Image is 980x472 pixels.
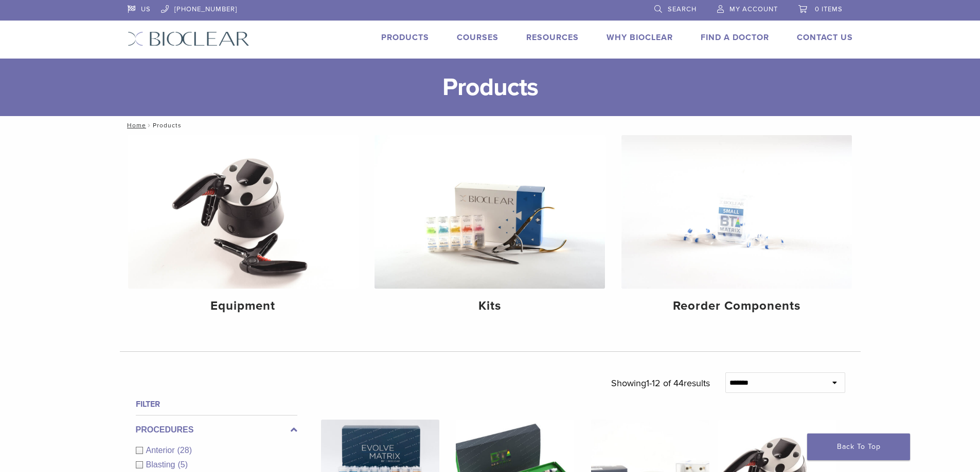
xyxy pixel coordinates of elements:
[136,398,297,410] h4: Filter
[457,32,498,43] a: Courses
[621,135,852,322] a: Reorder Components
[128,135,359,322] a: Equipment
[526,32,579,43] a: Resources
[128,31,250,46] img: Bioclear
[128,135,359,289] img: Equipment
[621,135,852,289] img: Reorder Components
[381,32,429,43] a: Products
[177,446,192,455] span: (28)
[124,122,146,129] a: Home
[611,372,710,394] p: Showing results
[797,32,853,43] a: Contact Us
[815,5,843,13] span: 0 items
[146,123,153,128] span: /
[146,446,177,455] span: Anterior
[646,377,684,389] span: 1-12 of 44
[375,135,605,289] img: Kits
[136,424,297,436] label: Procedures
[729,5,778,13] span: My Account
[807,433,910,460] a: Back To Top
[383,297,597,315] h4: Kits
[701,32,769,43] a: Find A Doctor
[607,32,673,43] a: Why Bioclear
[177,460,188,469] span: (5)
[136,297,350,315] h4: Equipment
[668,5,697,13] span: Search
[120,116,861,135] nav: Products
[146,460,178,469] span: Blasting
[630,297,844,315] h4: Reorder Components
[375,135,605,322] a: Kits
